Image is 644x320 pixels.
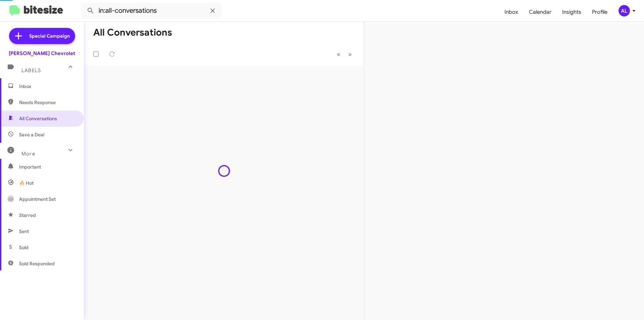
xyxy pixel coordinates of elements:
a: Profile [587,2,613,22]
a: Special Campaign [9,28,75,44]
span: Sold [19,244,29,251]
a: Insights [557,2,587,22]
button: Next [344,47,356,61]
nav: Page navigation example [333,47,356,61]
span: Needs Response [19,99,76,106]
span: Special Campaign [29,33,70,39]
span: 🔥 Hot [19,180,34,186]
span: Important [19,164,76,170]
span: Inbox [19,83,76,90]
button: AL [613,5,637,16]
a: Inbox [499,2,524,22]
span: All Conversations [19,115,57,122]
div: [PERSON_NAME] Chevrolet [9,50,75,57]
a: Calendar [524,2,557,22]
span: More [21,151,35,157]
span: « [337,50,340,58]
h1: All Conversations [93,27,172,38]
span: Starred [19,212,36,219]
span: Appointment Set [19,196,56,202]
span: Sent [19,228,29,235]
span: » [348,50,352,58]
div: AL [619,5,630,16]
span: Labels [21,67,41,74]
span: Save a Deal [19,131,44,138]
input: Search [81,3,222,19]
span: Sold Responded [19,260,55,267]
button: Previous [333,47,344,61]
